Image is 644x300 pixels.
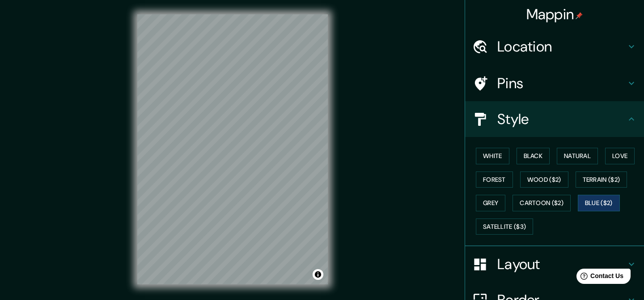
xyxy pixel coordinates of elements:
[578,195,620,211] button: Blue ($2)
[465,101,644,137] div: Style
[557,148,598,164] button: Natural
[497,110,626,128] h4: Style
[137,14,328,284] canvas: Map
[517,148,550,164] button: Black
[520,171,568,188] button: Wood ($2)
[513,195,571,211] button: Cartoon ($2)
[476,171,513,188] button: Forest
[476,219,533,235] button: Satellite ($3)
[465,29,644,64] div: Location
[576,171,627,188] button: Terrain ($2)
[526,5,583,23] h4: Mappin
[476,148,509,164] button: White
[497,74,626,92] h4: Pins
[564,265,634,290] iframe: Help widget launcher
[576,12,583,19] img: pin-icon.png
[605,148,635,164] button: Love
[476,195,505,211] button: Grey
[497,255,626,273] h4: Layout
[465,65,644,101] div: Pins
[497,38,626,56] h4: Location
[465,246,644,282] div: Layout
[313,269,323,280] button: Toggle attribution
